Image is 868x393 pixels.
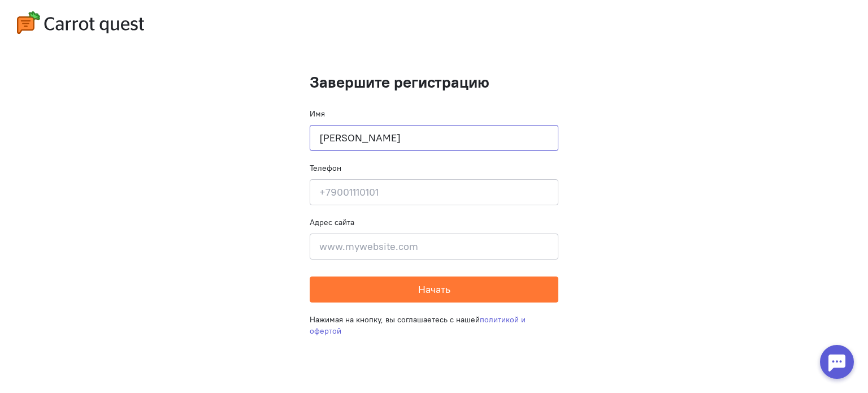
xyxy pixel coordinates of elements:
[310,179,558,205] input: +79001110101
[310,314,526,336] a: политикой и офертой
[310,125,558,151] input: Ваше имя
[17,11,144,34] img: carrot-quest-logo.svg
[310,277,558,303] button: Начать
[310,108,325,119] label: Имя
[310,74,558,91] h1: Завершите регистрацию
[418,283,450,296] span: Начать
[310,303,558,348] div: Нажимая на кнопку, вы соглашаетесь с нашей
[310,234,558,260] input: www.mywebsite.com
[310,217,354,228] label: Адрес сайта
[310,162,341,174] label: Телефон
